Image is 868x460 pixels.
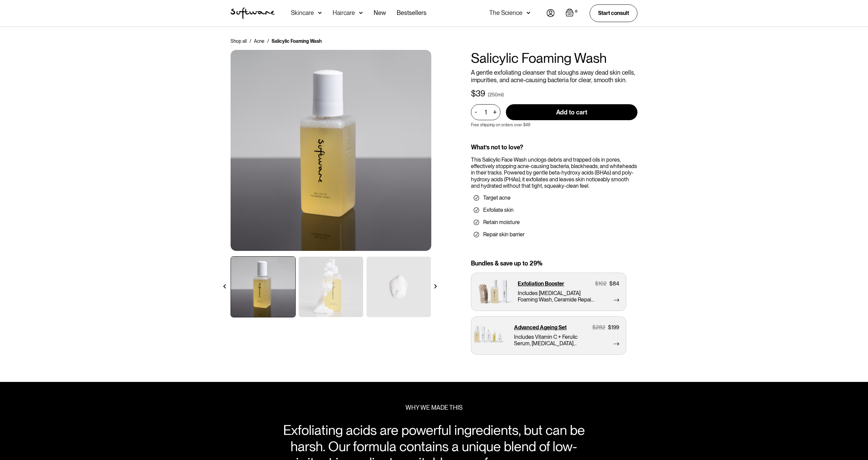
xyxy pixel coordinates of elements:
a: Shop all [231,38,247,44]
p: Includes [MEDICAL_DATA] Foaming Wash, Ceramide Repair Balm and Cleansing Cloth [518,290,595,303]
div: / [267,38,269,44]
a: Advanced Ageing Set$282$199Includes Vitamin C + Ferulic Serum, [MEDICAL_DATA] Complex Oil, Salicy... [471,316,626,355]
div: Haircare [333,10,355,16]
div: / [250,38,251,44]
p: Includes Vitamin C + Ferulic Serum, [MEDICAL_DATA] Complex Oil, Salicylic Foaming Wash, Ceramide ... [514,334,591,347]
div: 84 [613,280,619,287]
div: $ [595,280,598,287]
p: Free shipping on orders over $49 [471,123,530,127]
img: arrow left [222,284,227,289]
div: $ [609,280,613,287]
a: Exfoliation Booster$102$84Includes [MEDICAL_DATA] Foaming Wash, Ceramide Repair Balm and Cleansin... [471,273,626,311]
div: The Science [489,10,522,16]
img: Ceramide Moisturiser [231,50,431,251]
div: 102 [598,280,607,287]
li: Target acne [474,195,635,201]
div: $ [471,89,476,99]
p: Exfoliation Booster [518,280,564,287]
div: 282 [596,324,605,331]
img: arrow down [318,10,322,16]
a: Acne [254,38,264,44]
div: 0 [574,8,579,15]
img: arrow right [433,284,438,289]
li: Repair skin barrier [474,231,635,238]
div: What’s not to love? [471,144,637,151]
div: + [491,108,498,116]
input: Add to cart [506,104,637,120]
div: $ [592,324,596,331]
div: Salicylic Foaming Wash [272,38,322,44]
div: Bundles & save up to 29% [471,260,637,267]
h1: Salicylic Foaming Wash [471,50,637,66]
p: A gentle exfoliating cleanser that sloughs away dead skin cells, impurities, and acne-causing bac... [471,69,637,84]
div: (250ml) [488,91,504,98]
div: This Salicylic Face Wash unclogs debris and trapped oils in pores, effectively stopping acne-caus... [471,157,637,189]
li: Retain moisture [474,219,635,226]
div: Skincare [291,10,314,16]
img: arrow down [359,10,363,16]
img: arrow down [527,10,530,16]
div: - [475,108,479,116]
a: Open empty cart [566,8,579,18]
a: Start consult [590,4,637,22]
div: 39 [476,89,485,99]
div: 199 [611,324,619,331]
div: WHY WE MADE THIS [406,404,462,411]
p: Advanced Ageing Set [514,324,567,331]
div: $ [608,324,611,331]
img: Software Logo [231,7,275,19]
a: home [231,7,275,19]
li: Exfoliate skin [474,207,635,214]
